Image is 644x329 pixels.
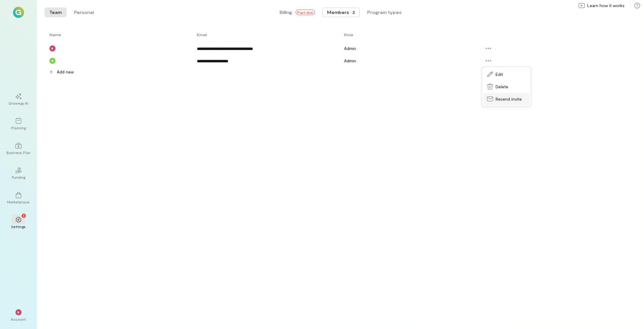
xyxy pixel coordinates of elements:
[275,7,320,17] button: BillingPast due
[483,93,530,105] a: Resend invite
[296,10,315,15] span: Past due
[197,32,207,37] span: Email
[11,224,26,229] div: Settings
[327,9,355,15] div: Members · 2
[344,46,356,51] span: Admin
[23,213,24,218] span: 1
[11,125,26,130] div: Planning
[362,7,406,17] button: Program types
[7,187,30,209] a: Marketplace
[322,7,360,17] button: Members · 2
[44,7,67,17] button: Team
[496,71,526,77] span: Edit
[483,68,530,81] a: Edit
[197,32,344,37] div: Toggle SortBy
[280,9,292,15] span: Billing
[69,7,99,17] button: Personal
[483,81,530,93] a: Delete
[7,113,30,135] a: Planning
[496,84,526,90] span: Delete
[344,32,353,37] span: Role
[49,32,197,37] div: Toggle SortBy
[7,199,30,204] div: Marketplace
[11,317,26,322] div: Account
[344,58,356,63] span: Admin
[49,32,61,37] span: Name
[57,69,74,75] span: Add new
[7,304,30,327] div: *Account
[9,101,29,106] div: Growegy AI
[7,212,30,234] a: Settings
[7,88,30,110] a: Growegy AI
[12,175,25,180] div: Funding
[6,150,31,155] div: Business Plan
[496,96,526,102] span: Resend invite
[587,2,625,9] span: Learn how it works
[7,162,30,185] a: Funding
[7,138,30,160] a: Business Plan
